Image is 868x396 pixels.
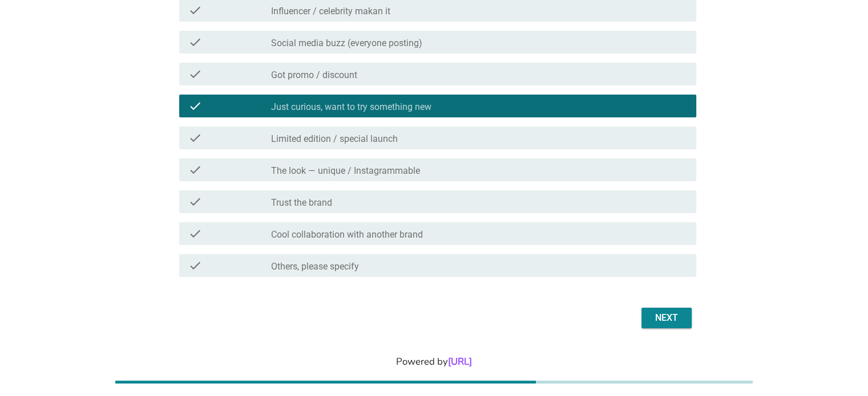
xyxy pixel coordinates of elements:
i: check [188,99,202,113]
div: Next [651,311,683,325]
i: check [188,259,202,272]
i: check [188,131,202,145]
label: Got promo / discount [271,70,357,81]
i: check [188,67,202,81]
label: Influencer / celebrity makan it [271,6,390,17]
label: Cool collaboration with another brand [271,229,423,240]
i: check [188,35,202,49]
a: [URL] [448,355,472,368]
i: check [188,227,202,240]
i: check [188,163,202,177]
i: check [188,195,202,209]
label: Trust the brand [271,197,332,209]
label: Social media buzz (everyone posting) [271,38,422,49]
i: check [188,3,202,17]
label: Just curious, want to try something new [271,101,431,113]
div: Powered by [14,354,854,369]
button: Next [641,308,692,328]
label: Limited edition / special launch [271,133,398,145]
label: Others, please specify [271,261,359,272]
label: The look — unique / Instagrammable [271,165,420,177]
